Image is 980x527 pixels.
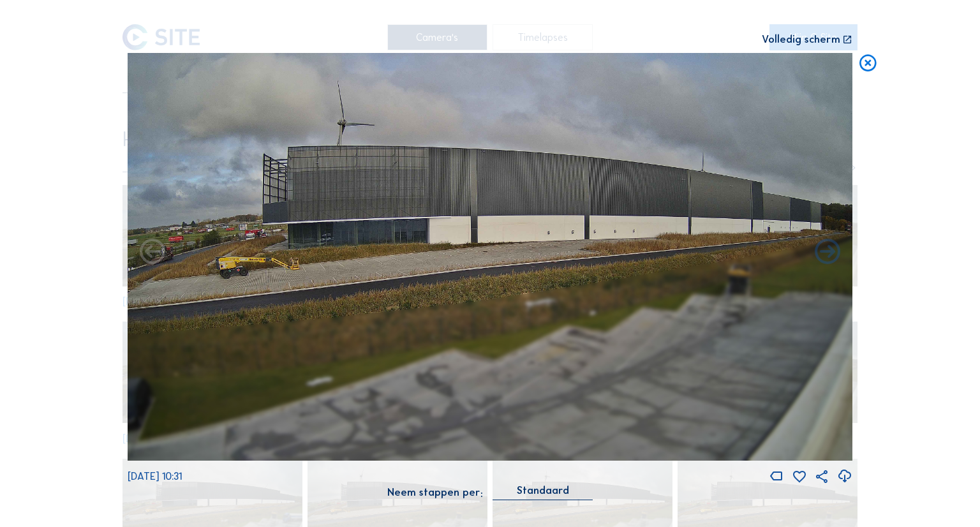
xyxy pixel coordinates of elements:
[137,237,168,268] i: Forward
[128,470,182,482] span: [DATE] 10:31
[493,485,593,500] div: Standaard
[812,237,843,268] i: Back
[517,485,569,496] div: Standaard
[762,34,840,45] div: Volledig scherm
[387,487,483,498] div: Neem stappen per:
[128,53,852,461] img: Image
